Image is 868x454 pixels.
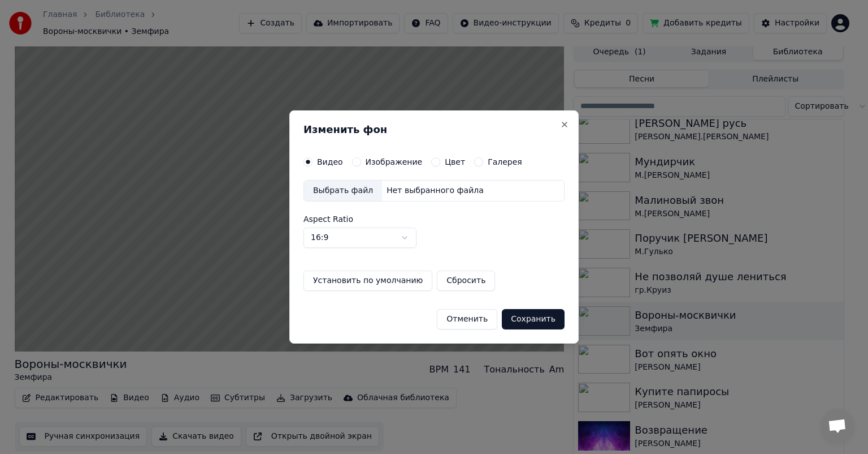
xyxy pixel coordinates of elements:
[303,215,565,223] label: Aspect Ratio
[303,271,432,291] button: Установить по умолчанию
[366,158,423,166] label: Изображение
[303,125,565,135] h2: Изменить фон
[382,185,488,196] div: Нет выбранного файла
[488,158,522,166] label: Галерея
[445,158,465,166] label: Цвет
[437,309,497,329] button: Отменить
[304,181,382,201] div: Выбрать файл
[317,158,343,166] label: Видео
[502,309,565,329] button: Сохранить
[437,271,495,291] button: Сбросить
